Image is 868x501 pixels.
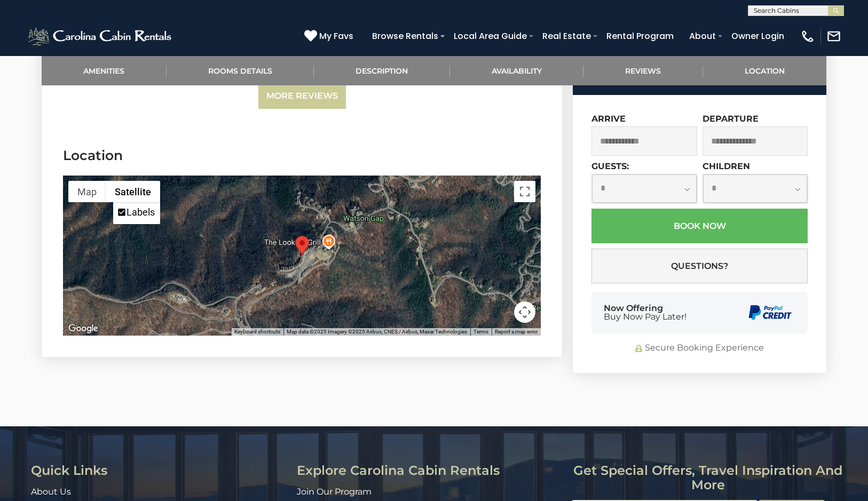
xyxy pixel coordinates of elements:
[287,329,467,335] span: Map data ©2025 Imagery ©2025 Airbus, CNES / Airbus, Maxar Technologies
[113,202,160,224] ul: Show satellite imagery
[537,27,596,45] a: Real Estate
[448,27,532,45] a: Local Area Guide
[450,56,584,85] a: Availability
[66,322,101,336] img: Google
[703,56,827,85] a: Location
[571,464,845,492] h3: Get special offers, travel inspiration and more
[591,161,629,171] label: Guests:
[304,29,356,43] a: My Favs
[601,27,679,45] a: Rental Program
[106,181,160,202] button: Show satellite imagery
[295,236,309,256] div: Rocky Top Retreat
[234,328,280,336] button: Keyboard shortcuts
[703,161,750,171] label: Children
[314,56,450,85] a: Description
[167,56,314,85] a: Rooms Details
[514,301,535,323] button: Map camera controls
[319,29,353,43] span: My Favs
[703,114,759,124] label: Departure
[114,203,159,223] li: Labels
[27,26,175,47] img: White-1-2.png
[514,181,535,202] button: Toggle fullscreen view
[474,329,488,335] a: Terms (opens in new tab)
[826,29,841,44] img: mail-regular-white.png
[726,27,790,45] a: Owner Login
[297,464,563,478] h3: Explore Carolina Cabin Rentals
[31,464,289,478] h3: Quick Links
[367,27,444,45] a: Browse Rentals
[800,29,815,44] img: phone-regular-white.png
[495,329,538,335] a: Report a map error
[604,304,686,321] div: Now Offering
[684,27,721,45] a: About
[258,84,346,109] a: More Reviews
[127,206,155,218] label: Labels
[591,209,808,243] button: Book Now
[68,181,106,202] button: Show street map
[591,114,626,124] label: Arrive
[591,249,808,283] button: Questions?
[66,322,101,336] a: Open this area in Google Maps (opens a new window)
[583,56,703,85] a: Reviews
[297,487,372,497] a: Join Our Program
[42,56,167,85] a: Amenities
[604,313,686,321] span: Buy Now Pay Later!
[31,487,71,497] a: About Us
[63,146,541,165] h3: Location
[591,342,808,354] div: Secure Booking Experience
